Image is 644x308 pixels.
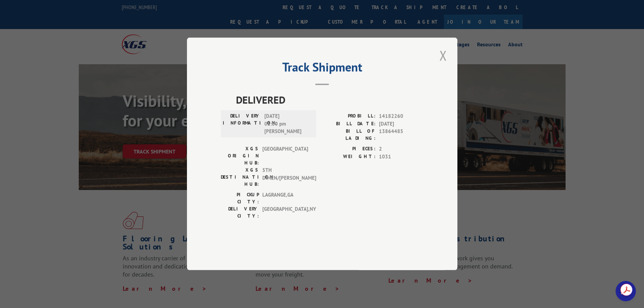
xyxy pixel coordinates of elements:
h2: Track Shipment [221,62,424,75]
span: DELIVERED [236,92,424,108]
span: 2 [379,145,424,153]
label: XGS DESTINATION HUB: [221,167,259,188]
a: Open chat [616,281,636,301]
span: LAGRANGE , GA [262,191,308,206]
label: WEIGHT: [322,153,376,161]
span: 13864485 [379,128,424,142]
label: PIECES: [322,145,376,153]
span: [DATE] [379,120,424,128]
label: PICKUP CITY: [221,191,259,206]
label: XGS ORIGIN HUB: [221,145,259,167]
label: BILL DATE: [322,120,376,128]
label: DELIVERY CITY: [221,206,259,220]
span: 5TH DIMEN/[PERSON_NAME] [262,167,308,188]
span: 14182260 [379,113,424,120]
label: BILL OF LADING: [322,128,376,142]
label: DELIVERY INFORMATION: [223,113,261,136]
button: Close modal [437,46,449,65]
span: [DATE] 01:00 pm [PERSON_NAME] [264,113,310,136]
label: PROBILL: [322,113,376,120]
span: 1031 [379,153,424,161]
span: [GEOGRAPHIC_DATA] [262,145,308,167]
span: [GEOGRAPHIC_DATA] , NY [262,206,308,220]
